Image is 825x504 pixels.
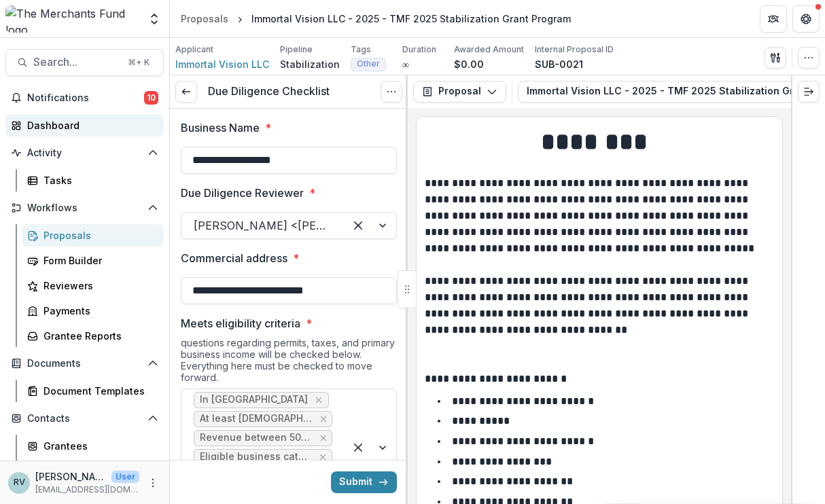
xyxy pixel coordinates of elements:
[175,57,269,71] a: Immortal Vision LLC
[14,478,25,487] div: Rachael Viscidy
[145,5,164,33] button: Open entity switcher
[200,394,308,406] span: In [GEOGRAPHIC_DATA]
[200,432,314,444] span: Revenue between 50k and 750k
[35,484,139,496] p: [EMAIL_ADDRESS][DOMAIN_NAME]
[175,9,234,29] a: Proposals
[347,215,369,236] div: Clear selected options
[22,169,164,192] a: Tasks
[111,471,139,483] p: User
[22,274,164,297] a: Reviewers
[181,185,304,201] p: Due Diligence Reviewer
[381,81,402,103] button: Options
[200,451,313,463] span: Eligible business category
[145,475,161,491] button: More
[22,249,164,272] a: Form Builder
[208,85,330,98] h3: Due Diligence Checklist
[318,412,329,426] div: Remove At least 2 years old
[43,439,153,453] div: Grantees
[22,325,164,347] a: Grantee Reports
[535,43,614,56] p: Internal Proposal ID
[22,224,164,247] a: Proposals
[454,57,484,71] p: $0.00
[798,81,820,103] button: Expand right
[125,55,152,70] div: ⌘ + K
[27,202,142,214] span: Workflows
[22,460,164,482] a: Communications
[175,43,213,56] p: Applicant
[280,43,313,56] p: Pipeline
[402,43,436,56] p: Duration
[27,147,142,159] span: Activity
[22,300,164,322] a: Payments
[43,278,153,293] div: Reviewers
[27,413,142,425] span: Contacts
[5,197,164,219] button: Open Workflows
[5,87,164,109] button: Notifications10
[535,57,583,71] p: SUB-0021
[5,408,164,429] button: Open Contacts
[27,358,142,370] span: Documents
[413,81,506,103] button: Proposal
[175,9,576,29] nav: breadcrumb
[5,114,164,137] a: Dashboard
[5,142,164,164] button: Open Activity
[43,329,153,343] div: Grantee Reports
[43,384,153,398] div: Document Templates
[27,118,153,132] div: Dashboard
[402,57,409,71] p: ∞
[35,469,106,484] p: [PERSON_NAME]
[43,228,153,242] div: Proposals
[200,413,314,425] span: At least [DEMOGRAPHIC_DATA]
[43,253,153,268] div: Form Builder
[43,173,153,187] div: Tasks
[22,435,164,457] a: Grantees
[280,57,340,71] p: Stabilization
[181,120,260,136] p: Business Name
[318,431,329,445] div: Remove Revenue between 50k and 750k
[5,353,164,374] button: Open Documents
[22,380,164,402] a: Document Templates
[33,56,120,69] span: Search...
[347,437,369,458] div: Clear selected options
[181,315,300,331] p: Meets eligibility criteria
[357,59,380,69] span: Other
[5,49,164,76] button: Search...
[181,250,287,266] p: Commercial address
[43,304,153,318] div: Payments
[317,450,329,464] div: Remove Eligible business category
[331,471,397,493] button: Submit
[181,337,397,389] div: questions regarding permits, taxes, and primary business income will be checked below. Everything...
[312,393,326,407] div: Remove In Philadelphia
[144,91,158,105] span: 10
[251,12,571,26] div: Immortal Vision LLC - 2025 - TMF 2025 Stabilization Grant Program
[351,43,371,56] p: Tags
[760,5,787,33] button: Partners
[792,5,820,33] button: Get Help
[27,92,144,104] span: Notifications
[5,5,139,33] img: The Merchants Fund logo
[454,43,524,56] p: Awarded Amount
[181,12,228,26] div: Proposals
